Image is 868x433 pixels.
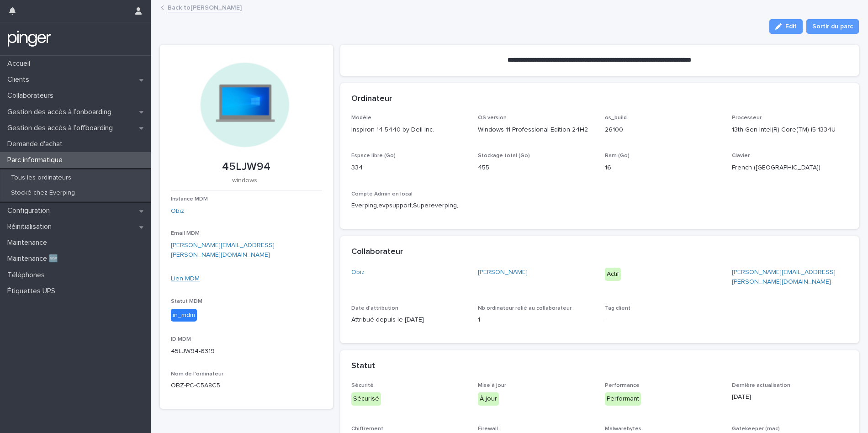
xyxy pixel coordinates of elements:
[605,383,640,388] span: Performance
[605,153,630,158] span: Ram (Go)
[4,287,63,296] p: Étiquettes UPS
[351,115,371,121] span: Modèle
[171,347,322,356] p: 45LJW94-6319
[4,174,79,182] p: Tous les ordinateurs
[4,189,82,197] p: Stocké chez Everping
[4,206,57,215] p: Configuration
[351,392,381,406] div: Sécurisé
[478,153,530,158] span: Stockage total (Go)
[171,206,184,216] a: Obiz
[605,306,630,311] span: Tag client
[732,115,762,121] span: Processeur
[732,383,790,388] span: Dernière actualisation
[351,268,365,277] a: Obiz
[605,315,721,325] p: -
[4,156,70,164] p: Parc informatique
[4,254,65,263] p: Maintenance 🆕
[351,153,396,158] span: Espace libre (Go)
[478,315,594,325] p: 1
[171,231,200,236] span: Email MDM
[4,271,52,280] p: Téléphones
[4,238,54,247] p: Maintenance
[171,177,318,185] p: windows
[351,247,403,257] h2: Collaborateur
[4,140,70,148] p: Demande d'achat
[605,125,721,135] p: 26100
[171,160,322,174] p: 45LJW94
[171,381,322,391] p: OBZ-PC-C5A8C5
[171,309,197,322] div: in_mdm
[732,153,750,158] span: Clavier
[351,163,467,173] p: 334
[4,124,120,132] p: Gestion des accès à l’offboarding
[478,268,528,277] a: [PERSON_NAME]
[351,426,383,432] span: Chiffrement
[605,392,641,406] div: Performant
[171,299,202,304] span: Statut MDM
[4,108,119,116] p: Gestion des accès à l’onboarding
[478,125,594,135] p: Windows 11 Professional Edition 24H2
[171,337,191,342] span: ID MDM
[478,426,498,432] span: Firewall
[351,315,467,325] p: Attribué depuis le [DATE]
[732,392,848,402] p: [DATE]
[605,268,621,281] div: Actif
[732,269,836,285] a: [PERSON_NAME][EMAIL_ADDRESS][PERSON_NAME][DOMAIN_NAME]
[605,426,641,432] span: Malwarebytes
[4,222,59,231] p: Réinitialisation
[351,201,467,211] p: Everping,evpsupport,Supereverping,
[351,94,392,104] h2: Ordinateur
[478,115,507,121] span: OS version
[171,371,223,377] span: Nom de l'ordinateur
[732,163,848,173] p: French ([GEOGRAPHIC_DATA])
[812,22,853,31] span: Sortir du parc
[351,125,467,135] p: Inspiron 14 5440 by Dell Inc.
[351,191,413,197] span: Compte Admin en local
[806,19,859,34] button: Sortir du parc
[4,75,37,84] p: Clients
[351,361,375,371] h2: Statut
[351,306,398,311] span: Date d'attribution
[478,383,506,388] span: Mise à jour
[732,426,780,432] span: Gatekeeper (mac)
[605,163,721,173] p: 16
[478,392,499,406] div: À jour
[785,23,797,30] span: Edit
[478,163,594,173] p: 455
[168,2,242,12] a: Back to[PERSON_NAME]
[171,196,208,202] span: Instance MDM
[4,91,61,100] p: Collaborateurs
[732,125,848,135] p: 13th Gen Intel(R) Core(TM) i5-1334U
[171,275,200,282] a: Lien MDM
[351,383,374,388] span: Sécurité
[171,242,275,258] a: [PERSON_NAME][EMAIL_ADDRESS][PERSON_NAME][DOMAIN_NAME]
[4,59,37,68] p: Accueil
[769,19,803,34] button: Edit
[7,30,52,48] img: mTgBEunGTSyRkCgitkcU
[605,115,627,121] span: os_build
[478,306,572,311] span: Nb ordinateur relié au collaborateur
